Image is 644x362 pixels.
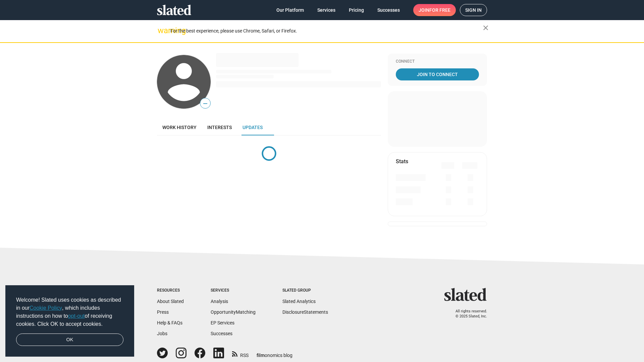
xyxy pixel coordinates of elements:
a: Work history [157,119,202,135]
a: Joinfor free [413,4,456,16]
mat-icon: close [482,24,490,32]
a: Services [312,4,341,16]
div: Slated Group [282,288,328,293]
a: EP Services [211,320,234,325]
div: cookieconsent [5,285,134,357]
div: Connect [396,59,479,64]
div: For the best experience, please use Chrome, Safari, or Firefox. [170,26,483,36]
a: Jobs [157,331,167,336]
p: All rights reserved. © 2025 Slated, Inc. [448,309,487,319]
span: Sign in [465,4,482,16]
a: Successes [211,331,232,336]
a: RSS [232,348,249,359]
a: Our Platform [271,4,309,16]
span: film [257,353,265,358]
a: OpportunityMatching [211,309,256,315]
span: Successes [377,4,400,16]
span: Pricing [349,4,364,16]
a: Slated Analytics [282,299,316,304]
a: filmonomics blog [257,347,292,359]
span: for free [429,4,450,16]
a: Sign in [460,4,487,16]
mat-card-title: Stats [396,158,408,165]
a: DisclosureStatements [282,309,328,315]
a: Help & FAQs [157,320,182,325]
a: opt-out [68,313,85,319]
span: Our Platform [276,4,304,16]
a: Interests [202,119,237,135]
a: Press [157,309,169,315]
a: Cookie Policy [30,305,62,311]
div: Services [211,288,256,293]
span: Interests [207,125,232,130]
span: Join To Connect [397,68,478,80]
a: Updates [237,119,268,135]
div: Resources [157,288,184,293]
mat-icon: warning [158,26,166,35]
a: Join To Connect [396,68,479,80]
span: — [200,99,210,108]
a: Successes [372,4,405,16]
a: About Slated [157,299,184,304]
span: Welcome! Slated uses cookies as described in our , which includes instructions on how to of recei... [16,296,123,328]
a: Analysis [211,299,228,304]
span: Join [419,4,450,16]
a: dismiss cookie message [16,334,123,346]
span: Updates [243,125,263,130]
a: Pricing [343,4,369,16]
span: Services [317,4,335,16]
span: Work history [162,125,197,130]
